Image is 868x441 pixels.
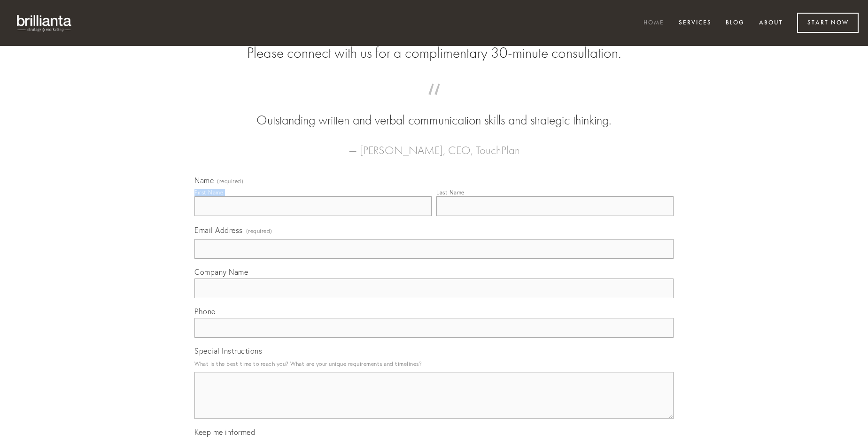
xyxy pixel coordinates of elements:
[637,15,670,31] a: Home
[436,189,465,196] div: Last Name
[194,176,214,185] span: Name
[720,15,751,31] a: Blog
[209,130,659,160] figcaption: — [PERSON_NAME], CEO, TouchPlan
[673,15,718,31] a: Services
[194,357,674,370] p: What is the best time to reach you? What are your unique requirements and timelines?
[194,346,262,356] span: Special Instructions
[217,178,243,184] span: (required)
[753,15,789,31] a: About
[209,93,659,130] blockquote: Outstanding written and verbal communication skills and strategic thinking.
[797,13,859,33] a: Start Now
[194,307,216,316] span: Phone
[194,225,243,235] span: Email Address
[246,224,272,237] span: (required)
[194,267,248,277] span: Company Name
[9,9,80,37] img: brillianta - research, strategy, marketing
[194,189,223,196] div: First Name
[209,93,659,111] span: “
[194,44,674,62] h2: Please connect with us for a complimentary 30-minute consultation.
[194,427,255,437] span: Keep me informed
